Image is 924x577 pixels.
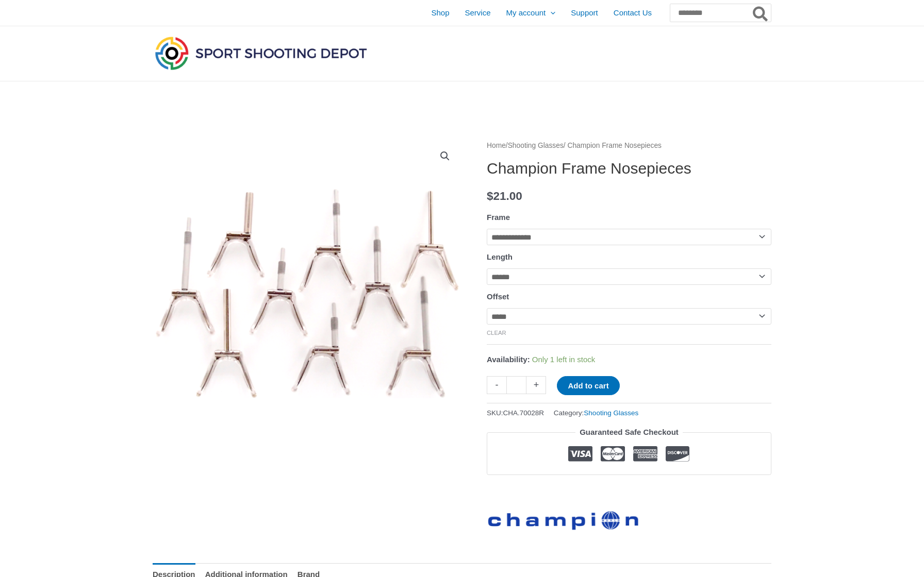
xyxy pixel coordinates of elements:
[487,139,771,152] nav: Breadcrumb
[487,142,506,149] a: Home
[503,409,544,417] span: CHA.70028R
[487,252,513,261] label: Length
[487,292,509,301] label: Offset
[487,213,510,222] label: Frame
[487,503,641,532] a: Champion
[487,330,506,336] a: Clear options
[557,376,619,395] button: Add to cart
[554,406,638,419] span: Category:
[526,376,546,394] a: +
[487,406,544,419] span: SKU:
[584,409,638,417] a: Shooting Glasses
[487,376,506,394] a: -
[751,4,771,22] button: Search
[153,139,462,448] img: Nasenstege
[436,147,454,165] a: View full-screen image gallery
[487,355,530,364] span: Availability:
[153,34,369,72] img: Sport Shooting Depot
[508,142,564,149] a: Shooting Glasses
[487,159,771,178] h1: Champion Frame Nosepieces
[487,190,522,202] bdi: 21.00
[506,376,526,394] input: Product quantity
[575,425,683,439] legend: Guaranteed Safe Checkout
[532,355,596,364] span: Only 1 left in stock
[487,190,493,202] span: $
[487,483,771,495] iframe: Customer reviews powered by Trustpilot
